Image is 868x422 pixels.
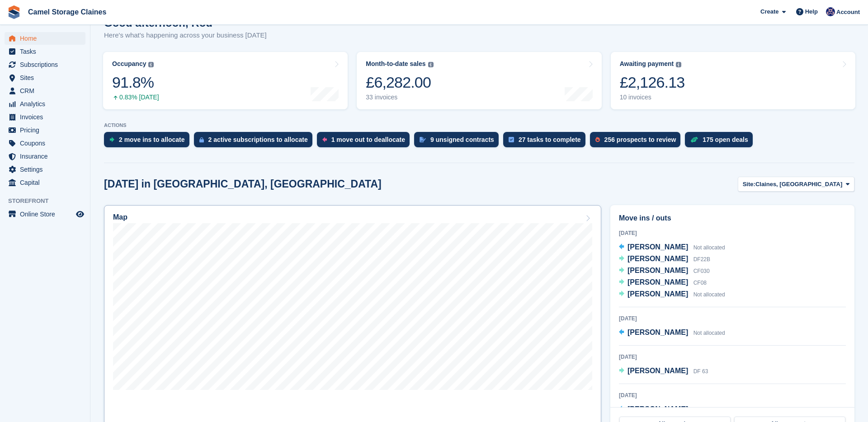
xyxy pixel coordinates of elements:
[619,327,725,339] a: [PERSON_NAME] Not allocated
[619,242,725,253] a: [PERSON_NAME] Not allocated
[805,7,818,16] span: Help
[627,367,688,375] span: [PERSON_NAME]
[104,132,194,152] a: 2 move ins to allocate
[20,124,74,136] span: Pricing
[366,73,433,92] div: £6,282.00
[199,137,204,143] img: active_subscription_to_allocate_icon-d502201f5373d7db506a760aba3b589e785aa758c864c3986d89f69b8ff3...
[331,136,405,143] div: 1 move out to deallocate
[20,111,74,123] span: Invoices
[690,136,698,143] img: deal-1b604bf984904fb50ccaf53a9ad4b4a5d6e5aea283cecdc64d6e3604feb123c2.svg
[112,60,146,68] div: Occupancy
[836,8,860,17] span: Account
[760,7,778,16] span: Create
[20,71,74,84] span: Sites
[693,256,710,263] span: DF22B
[627,405,688,413] span: [PERSON_NAME]
[693,291,725,298] span: Not allocated
[20,58,74,71] span: Subscriptions
[620,94,685,101] div: 10 invoices
[5,137,85,150] a: menu
[5,111,85,123] a: menu
[826,7,835,16] img: Rod
[119,136,185,143] div: 2 move ins to allocate
[20,137,74,150] span: Coupons
[109,137,114,142] img: move_ins_to_allocate_icon-fdf77a2bb77ea45bf5b3d319d69a93e2d87916cf1d5bf7949dd705db3b84f3ca.svg
[590,132,685,152] a: 256 prospects to review
[24,5,110,19] a: Camel Storage Claines
[20,32,74,45] span: Home
[619,391,846,399] div: [DATE]
[322,137,327,142] img: move_outs_to_deallocate_icon-f764333ba52eb49d3ac5e1228854f67142a1ed5810a6f6cc68b1a99e826820c5.svg
[5,208,85,220] a: menu
[112,73,159,92] div: 91.8%
[194,132,317,152] a: 2 active subscriptions to allocate
[627,290,688,298] span: [PERSON_NAME]
[627,255,688,263] span: [PERSON_NAME]
[620,60,674,68] div: Awaiting payment
[595,137,600,142] img: prospect-51fa495bee0391a8d652442698ab0144808aea92771e9ea1ae160a38d050c398.svg
[20,208,74,220] span: Online Store
[693,407,730,413] span: DF30B, DF31B
[693,280,707,286] span: CF08
[619,353,846,361] div: [DATE]
[627,243,688,251] span: [PERSON_NAME]
[619,366,708,377] a: [PERSON_NAME] DF 63
[5,124,85,136] a: menu
[104,178,382,190] h2: [DATE] in [GEOGRAPHIC_DATA], [GEOGRAPHIC_DATA]
[620,73,685,92] div: £2,126.13
[420,137,426,142] img: contract_signature_icon-13c848040528278c33f63329250d36e43548de30e8caae1d1a13099fd9432cc5.svg
[755,180,842,189] span: Claines, [GEOGRAPHIC_DATA]
[743,180,755,189] span: Site:
[5,58,85,71] a: menu
[5,163,85,176] a: menu
[693,268,710,274] span: CF030
[5,45,85,58] a: menu
[5,71,85,84] a: menu
[366,94,433,101] div: 33 invoices
[5,176,85,189] a: menu
[519,136,581,143] div: 27 tasks to complete
[627,267,688,274] span: [PERSON_NAME]
[619,404,730,416] a: [PERSON_NAME] DF30B, DF31B
[414,132,503,152] a: 9 unsigned contracts
[104,30,267,41] p: Here's what's happening across your business [DATE]
[627,278,688,286] span: [PERSON_NAME]
[703,136,748,143] div: 175 open deals
[428,62,434,67] img: icon-info-grey-7440780725fd019a000dd9b08b2336e03edf1995a4989e88bcd33f0948082b44.svg
[619,229,846,237] div: [DATE]
[8,197,90,206] span: Storefront
[619,314,846,323] div: [DATE]
[366,60,425,68] div: Month-to-date sales
[20,163,74,176] span: Settings
[5,98,85,110] a: menu
[676,62,681,67] img: icon-info-grey-7440780725fd019a000dd9b08b2336e03edf1995a4989e88bcd33f0948082b44.svg
[20,150,74,163] span: Insurance
[20,98,74,110] span: Analytics
[503,132,590,152] a: 27 tasks to complete
[103,52,348,109] a: Occupancy 91.8% 0.83% [DATE]
[693,368,708,375] span: DF 63
[208,136,308,143] div: 2 active subscriptions to allocate
[5,32,85,45] a: menu
[619,289,725,300] a: [PERSON_NAME] Not allocated
[627,328,688,336] span: [PERSON_NAME]
[619,253,710,265] a: [PERSON_NAME] DF22B
[693,330,725,336] span: Not allocated
[113,213,127,221] h2: Map
[430,136,494,143] div: 9 unsigned contracts
[75,209,85,220] a: Preview store
[20,84,74,97] span: CRM
[619,213,846,224] h2: Move ins / outs
[509,137,514,142] img: task-75834270c22a3079a89374b754ae025e5fb1db73e45f91037f5363f120a921f8.svg
[357,52,601,109] a: Month-to-date sales £6,282.00 33 invoices
[20,176,74,189] span: Capital
[317,132,414,152] a: 1 move out to deallocate
[7,5,21,19] img: stora-icon-8386f47178a22dfd0bd8f6a31ec36ba5ce8667c1dd55bd0f319d3a0aa187defe.svg
[5,84,85,97] a: menu
[5,150,85,163] a: menu
[112,94,159,101] div: 0.83% [DATE]
[619,265,710,277] a: [PERSON_NAME] CF030
[611,52,855,109] a: Awaiting payment £2,126.13 10 invoices
[104,122,854,128] p: ACTIONS
[619,277,707,289] a: [PERSON_NAME] CF08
